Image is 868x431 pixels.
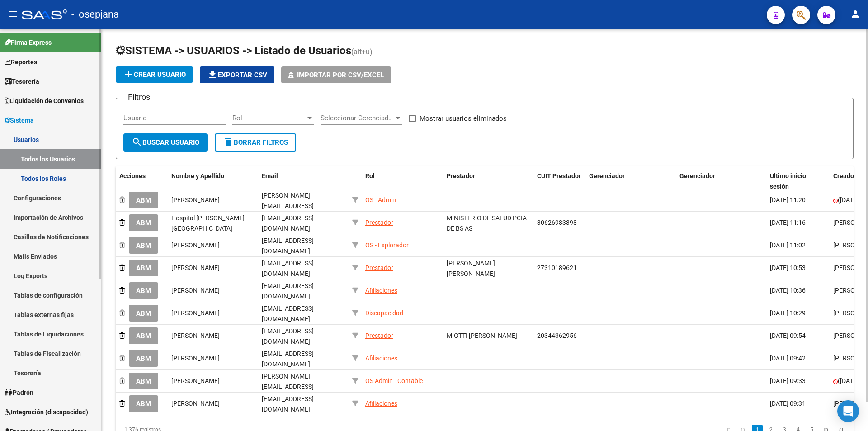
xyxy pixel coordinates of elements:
span: ABM [136,242,151,250]
mat-icon: file_download [207,69,218,80]
span: [PERSON_NAME] [PERSON_NAME] [447,260,495,277]
span: Buscar Usuario [132,138,199,147]
span: [DATE] 11:20 [770,196,806,204]
span: Exportar CSV [207,71,267,79]
span: [EMAIL_ADDRESS][DOMAIN_NAME] [262,282,314,300]
div: Prestador [365,218,393,228]
span: MIOTTI [PERSON_NAME] [447,332,517,339]
span: Prestador [447,172,475,180]
span: [DATE] 11:16 [770,219,806,226]
button: ABM [129,373,158,389]
button: ABM [129,237,158,254]
span: ABM [136,219,151,227]
span: [DATE] 10:36 [770,287,806,294]
span: Liquidación de Convenios [5,96,84,106]
datatable-header-cell: CUIT Prestador [533,166,585,196]
span: Borrar Filtros [223,138,288,147]
button: ABM [129,260,158,276]
span: (alt+u) [351,47,373,56]
span: [PERSON_NAME] [171,309,220,317]
span: ABM [136,400,151,408]
span: Crear Usuario [123,71,186,79]
button: Borrar Filtros [215,133,296,152]
span: Reportes [5,57,37,67]
div: OS - Admin [365,195,396,205]
span: [PERSON_NAME] [171,355,220,362]
span: CUIT Prestador [537,172,581,180]
button: Exportar CSV [200,66,274,83]
span: [PERSON_NAME] [171,377,220,384]
div: Prestador [365,263,393,273]
span: [EMAIL_ADDRESS][DOMAIN_NAME] [262,395,314,413]
button: ABM [129,214,158,231]
span: [PERSON_NAME] [171,287,220,294]
div: OS - Explorador [365,240,409,251]
div: Open Intercom Messenger [837,400,859,422]
span: ABM [136,332,151,340]
span: [DATE] 09:42 [770,355,806,362]
span: Rol [232,114,306,122]
button: Importar por CSV/Excel [281,66,391,83]
span: [DATE] 09:33 [770,377,806,384]
span: 30626983398 [537,219,577,226]
button: Buscar Usuario [123,133,208,152]
span: [DATE] 09:31 [770,400,806,407]
span: Hospital [PERSON_NAME][GEOGRAPHIC_DATA][PERSON_NAME] de la localidad de [DATE][GEOGRAPHIC_DATA][P... [171,214,245,273]
div: OS Admin - Contable [365,376,423,386]
span: ABM [136,287,151,295]
span: [DATE] 10:29 [770,309,806,317]
span: Email [262,172,278,180]
button: ABM [129,350,158,367]
span: [EMAIL_ADDRESS][DOMAIN_NAME] [262,237,314,255]
datatable-header-cell: Prestador [443,166,533,196]
span: Integración (discapacidad) [5,407,88,417]
span: SISTEMA -> USUARIOS -> Listado de Usuarios [116,44,351,57]
span: Importar por CSV/Excel [297,71,384,79]
span: [PERSON_NAME][EMAIL_ADDRESS][DOMAIN_NAME] [262,373,314,401]
span: Creado por [833,172,865,180]
mat-icon: search [132,137,142,147]
datatable-header-cell: Gerenciador [676,166,766,196]
span: [DATE] 11:02 [770,242,806,249]
datatable-header-cell: Rol [362,166,443,196]
datatable-header-cell: Nombre y Apellido [168,166,258,196]
button: Crear Usuario [116,66,193,83]
span: ABM [136,196,151,204]
span: [EMAIL_ADDRESS][DOMAIN_NAME] [262,214,314,232]
span: Seleccionar Gerenciador [321,114,394,122]
span: ABM [136,309,151,317]
span: [DATE] 09:54 [770,332,806,339]
div: Discapacidad [365,308,403,318]
span: [PERSON_NAME] [171,196,220,204]
span: Tesorería [5,76,39,86]
div: Afiliaciones [365,398,397,409]
span: 27310189621 [537,264,577,271]
button: ABM [129,395,158,412]
span: [EMAIL_ADDRESS][DOMAIN_NAME] [262,305,314,322]
span: Acciones [119,172,146,180]
datatable-header-cell: Ultimo inicio sesión [766,166,830,196]
span: [EMAIL_ADDRESS][DOMAIN_NAME] [262,327,314,345]
mat-icon: add [123,69,134,80]
button: ABM [129,327,158,344]
div: Prestador [365,331,393,341]
span: 20344362956 [537,332,577,339]
span: Gerenciador [679,172,715,180]
span: ABM [136,377,151,385]
span: Padrón [5,388,33,398]
span: [PERSON_NAME] [171,400,220,407]
mat-icon: delete [223,137,234,147]
span: ABM [136,355,151,363]
span: - osepjana [71,5,119,24]
span: Firma Express [5,38,52,47]
div: Afiliaciones [365,285,397,296]
button: ABM [129,282,158,299]
div: Afiliaciones [365,353,397,364]
span: [PERSON_NAME] [171,264,220,271]
span: MINISTERIO DE SALUD PCIA DE BS AS [447,214,527,232]
datatable-header-cell: Acciones [116,166,168,196]
span: [PERSON_NAME] [171,242,220,249]
mat-icon: menu [7,9,18,19]
datatable-header-cell: Email [258,166,349,196]
span: Gerenciador [589,172,625,180]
